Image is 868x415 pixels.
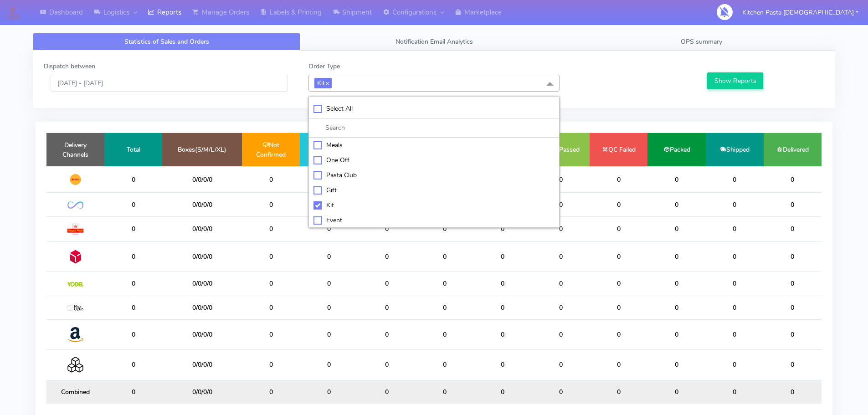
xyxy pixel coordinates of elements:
td: 0 [532,319,590,349]
td: 0/0/0/0 [162,193,242,216]
img: Royal Mail [67,224,83,235]
td: 0 [706,272,764,296]
button: Show Reports [707,72,763,89]
ul: Tabs [33,33,835,51]
td: 0 [590,296,647,319]
td: 0 [358,296,416,319]
td: 0 [300,193,358,216]
td: 0/0/0/0 [162,216,242,241]
td: 0 [706,319,764,349]
td: 0 [706,241,764,272]
td: 0 [242,216,300,241]
td: 0 [474,241,532,272]
div: Select All [313,104,555,113]
td: 0 [416,319,474,349]
div: Pasta Club [313,170,555,180]
td: 0 [104,296,162,319]
td: 0 [532,193,590,216]
td: 0 [590,241,647,272]
td: 0 [647,380,705,404]
td: 0 [474,272,532,296]
td: 0 [474,319,532,349]
td: 0 [764,380,822,404]
td: 0 [104,272,162,296]
td: 0 [764,296,822,319]
td: 0 [532,350,590,380]
button: Kitchen Pasta [DEMOGRAPHIC_DATA] [735,3,865,22]
td: 0 [706,380,764,404]
td: 0 [358,272,416,296]
td: 0 [590,193,647,216]
td: 0/0/0/0 [162,241,242,272]
td: 0 [104,319,162,349]
td: Combined [46,380,104,404]
td: Delivery Channels [46,133,104,166]
td: 0 [474,380,532,404]
td: 0 [706,216,764,241]
td: QC Failed [590,133,647,166]
td: QC Passed [532,133,590,166]
td: 0 [104,380,162,404]
td: 0/0/0/0 [162,296,242,319]
td: 0 [474,296,532,319]
td: 0/0/0/0 [162,380,242,404]
span: OPS summary [681,37,722,46]
img: DPD [67,249,83,265]
input: Pick the Daterange [51,75,288,92]
td: 0 [764,319,822,349]
td: 0 [358,350,416,380]
td: 0/0/0/0 [162,166,242,193]
td: 0 [706,193,764,216]
td: 0 [416,296,474,319]
td: 0 [104,350,162,380]
td: 0 [532,241,590,272]
td: 0 [416,241,474,272]
input: multiselect-search [313,123,555,133]
td: 0 [764,272,822,296]
td: 0 [647,272,705,296]
div: Meals [313,140,555,150]
td: 0 [104,166,162,193]
td: 0 [474,350,532,380]
td: 0 [764,193,822,216]
td: 0 [242,296,300,319]
td: 0 [532,380,590,404]
td: 0 [590,272,647,296]
td: 0 [764,216,822,241]
td: 0 [706,166,764,193]
div: Kit [313,200,555,210]
td: 0 [590,166,647,193]
td: 0 [242,166,300,193]
label: Dispatch between [44,61,95,71]
td: 0 [300,319,358,349]
td: 0 [242,241,300,272]
td: Shipped [706,133,764,166]
td: 0 [242,193,300,216]
td: Confirmed [300,133,358,166]
td: 0 [300,166,358,193]
td: 0 [416,380,474,404]
td: 0 [242,319,300,349]
td: 0 [416,350,474,380]
td: 0 [300,241,358,272]
td: 0 [647,241,705,272]
td: Total [104,133,162,166]
td: 0 [532,272,590,296]
td: 0 [300,216,358,241]
td: Delivered [764,133,822,166]
td: 0 [104,216,162,241]
td: Boxes(S/M/L/XL) [162,133,242,166]
td: 0 [590,380,647,404]
td: 0 [416,216,474,241]
td: 0 [706,350,764,380]
td: 0 [647,296,705,319]
td: 0 [764,241,822,272]
td: 0/0/0/0 [162,319,242,349]
td: 0 [532,166,590,193]
td: 0 [300,350,358,380]
td: 0 [300,380,358,404]
div: Event [313,215,555,225]
td: 0 [416,272,474,296]
td: 0 [358,319,416,349]
img: DHL [67,174,83,185]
